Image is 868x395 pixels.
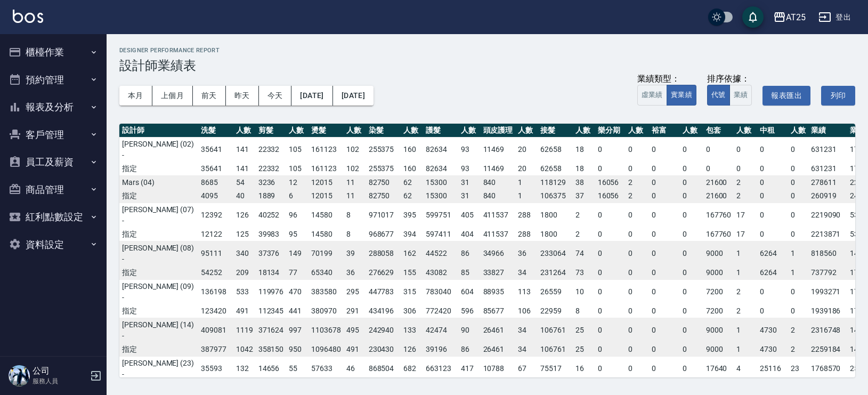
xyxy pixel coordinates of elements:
td: 255375 [366,162,401,176]
td: [PERSON_NAME] (02) - [119,137,198,162]
td: 35641 [198,137,233,162]
button: 員工及薪資 [4,148,102,176]
td: 0 [734,137,757,162]
td: 1800 [538,203,573,228]
button: 紅利點數設定 [4,203,102,231]
td: 125 [233,228,256,241]
td: 0 [680,279,703,304]
td: 11 [344,175,366,189]
td: 0 [680,241,703,266]
button: 前天 [193,86,226,106]
td: 395 [401,203,423,228]
td: 0 [788,175,808,189]
td: 6264 [757,266,788,280]
td: 276629 [366,266,401,280]
td: 0 [788,203,808,228]
td: 7200 [703,304,734,318]
td: 16056 [595,175,626,189]
td: 6264 [757,241,788,266]
td: 12392 [198,203,233,228]
td: 818560 [808,241,848,266]
td: 123420 [198,304,233,318]
td: 8685 [198,175,233,189]
td: 106 [515,304,538,318]
td: 161123 [309,137,344,162]
td: 1889 [256,189,287,203]
td: 0 [703,137,734,162]
td: 指定 [119,266,198,280]
td: 82750 [366,175,401,189]
button: 預約管理 [4,66,102,94]
td: 783040 [423,279,458,304]
button: 昨天 [226,86,259,106]
td: 288058 [366,241,401,266]
button: save [742,6,764,28]
button: 列印 [821,86,855,106]
td: 0 [788,304,808,318]
td: 167760 [703,228,734,241]
td: 0 [649,162,680,176]
td: 0 [680,189,703,203]
th: 人數 [788,124,808,138]
td: 233064 [538,241,573,266]
td: 772420 [423,304,458,318]
td: 37376 [256,241,287,266]
td: 0 [595,304,626,318]
h3: 設計師業績表 [119,58,855,73]
td: 2 [734,279,757,304]
td: 指定 [119,304,198,318]
td: 1 [515,175,538,189]
td: 1 [734,241,757,266]
td: [PERSON_NAME] (14) - [119,318,198,343]
td: 278611 [808,175,848,189]
td: 62658 [538,137,573,162]
button: 報表及分析 [4,93,102,121]
td: 16056 [595,189,626,203]
td: 15300 [423,189,458,203]
div: AT25 [786,11,806,24]
td: 33827 [481,266,516,280]
button: 今天 [259,86,292,106]
td: 0 [649,241,680,266]
td: 0 [649,279,680,304]
td: 22332 [256,137,287,162]
td: 288 [515,228,538,241]
td: 17 [734,228,757,241]
td: 136198 [198,279,233,304]
td: 2 [626,189,649,203]
td: 968677 [366,228,401,241]
td: 411537 [481,228,516,241]
td: 26559 [538,279,573,304]
td: 35641 [198,162,233,176]
th: 人數 [458,124,481,138]
td: 631231 [808,162,848,176]
button: 實業績 [667,85,696,106]
td: 40252 [256,203,287,228]
th: 燙髮 [309,124,344,138]
td: 118129 [538,175,573,189]
td: 599751 [423,203,458,228]
td: 93 [458,137,481,162]
th: 人數 [734,124,757,138]
td: 2213871 [808,228,848,241]
td: 0 [757,175,788,189]
td: 31 [458,175,481,189]
td: 36 [515,241,538,266]
td: 105 [286,162,309,176]
td: 12015 [309,189,344,203]
th: 染髮 [366,124,401,138]
td: 0 [626,241,649,266]
td: 340 [233,241,256,266]
td: 0 [757,228,788,241]
button: 商品管理 [4,176,102,204]
td: 指定 [119,228,198,241]
td: 288 [515,203,538,228]
th: 護髮 [423,124,458,138]
td: 0 [680,266,703,280]
td: 470 [286,279,309,304]
td: 0 [595,266,626,280]
td: 0 [757,304,788,318]
button: 登出 [814,7,855,27]
p: 服務人員 [33,376,87,386]
td: 2 [734,304,757,318]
